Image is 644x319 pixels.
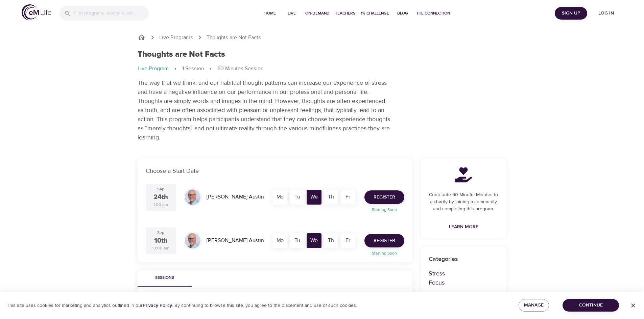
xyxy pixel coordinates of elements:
span: Continue [568,301,614,310]
div: 10th [154,236,168,246]
div: Th [324,190,338,205]
button: Continue [563,299,619,312]
div: We [307,190,321,205]
p: Starting Soon [360,207,408,213]
a: Privacy Policy [143,302,172,309]
p: Choose a Start Date [146,166,404,176]
p: 1 Session [182,65,204,73]
span: On-Demand [305,10,330,17]
span: Live [284,10,300,17]
p: 60 Minutes Session [217,65,263,73]
nav: breadcrumb [138,33,507,42]
div: [PERSON_NAME] Austin [204,234,266,247]
div: Tu [290,190,305,205]
div: Tu [290,233,305,248]
p: The way that we think, and our habitual thought patterns can increase our experience of stress an... [138,78,391,142]
span: Register [374,237,395,245]
button: Register [364,190,404,204]
div: Fr [340,190,355,205]
p: Starting Soon [360,250,408,256]
p: Categories [429,255,499,264]
span: Teachers [335,10,355,17]
span: Manage [524,301,544,310]
span: Blog [395,10,411,17]
button: Manage [519,299,549,312]
a: Learn More [446,221,481,233]
nav: breadcrumb [138,65,507,73]
span: Home [262,10,278,17]
div: Sep [157,230,164,236]
span: Log in [593,9,620,18]
div: 10:00 am [152,245,169,251]
p: Stress [429,269,499,278]
div: Mo [273,233,288,248]
img: logo [22,4,51,20]
span: 1% Challenge [361,10,389,17]
div: Fr [340,233,355,248]
button: Sign Up [555,7,587,20]
p: Focus [429,278,499,287]
button: Log in [590,7,622,20]
span: The Connection [416,10,450,17]
div: 1:00 pm [153,202,168,208]
p: Contribute 60 Mindful Minutes to a charity by joining a community and completing this program. [429,191,499,213]
div: We [307,233,321,248]
div: Th [324,233,338,248]
span: Sessions [142,274,188,282]
div: [PERSON_NAME] Austin [204,190,266,204]
button: Register [364,234,404,247]
a: Live Programs [159,34,193,42]
h1: Thoughts are Not Facts [138,50,225,59]
div: Mo [273,190,288,205]
div: 24th [153,192,168,202]
div: Sep [157,186,164,192]
span: Register [374,193,395,202]
input: Find programs, teachers, etc... [74,6,149,21]
span: Learn More [449,223,478,231]
span: Sign Up [557,9,585,18]
p: Thoughts are Not Facts [207,34,261,42]
p: Live Program [138,65,169,73]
